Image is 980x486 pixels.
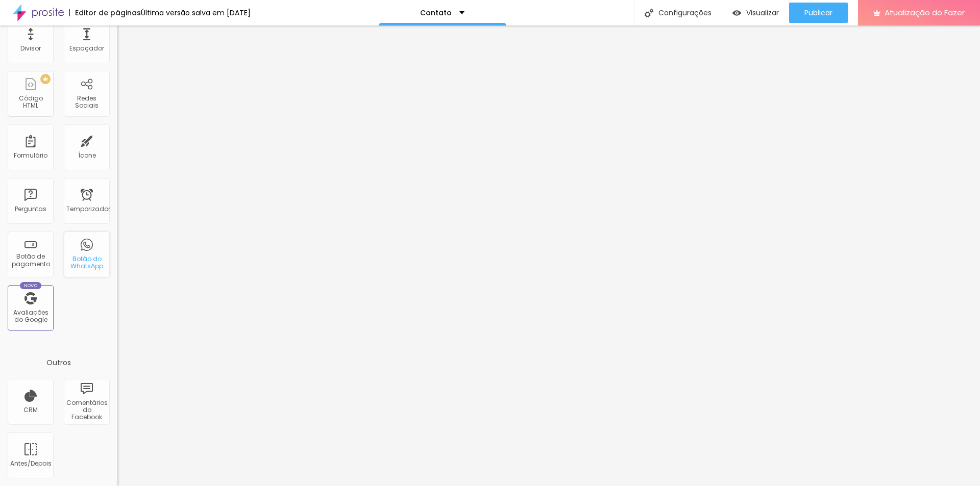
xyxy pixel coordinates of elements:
[722,3,789,23] button: Visualizar
[66,204,110,213] font: Temporizador
[746,8,779,18] font: Visualizar
[70,254,103,270] font: Botão do WhatsApp
[46,357,71,368] font: Outros
[69,44,104,53] font: Espaçador
[658,8,712,18] font: Configurações
[12,252,50,268] font: Botão de pagamento
[24,283,38,289] font: Novo
[66,398,108,422] font: Comentários do Facebook
[732,9,741,17] img: view-1.svg
[78,151,96,160] font: Ícone
[804,8,832,18] font: Publicar
[789,3,848,23] button: Publicar
[14,151,47,160] font: Formulário
[885,7,965,18] font: Atualização do Fazer
[141,8,251,18] font: Última versão salva em [DATE]
[20,44,41,53] font: Divisor
[23,405,38,414] font: CRM
[420,8,452,18] font: Contato
[645,9,653,17] img: Ícone
[117,25,980,486] iframe: Editor
[75,94,99,110] font: Redes Sociais
[15,204,46,213] font: Perguntas
[75,8,141,18] font: Editor de páginas
[10,459,52,468] font: Antes/Depois
[13,308,48,324] font: Avaliações do Google
[19,94,43,110] font: Código HTML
